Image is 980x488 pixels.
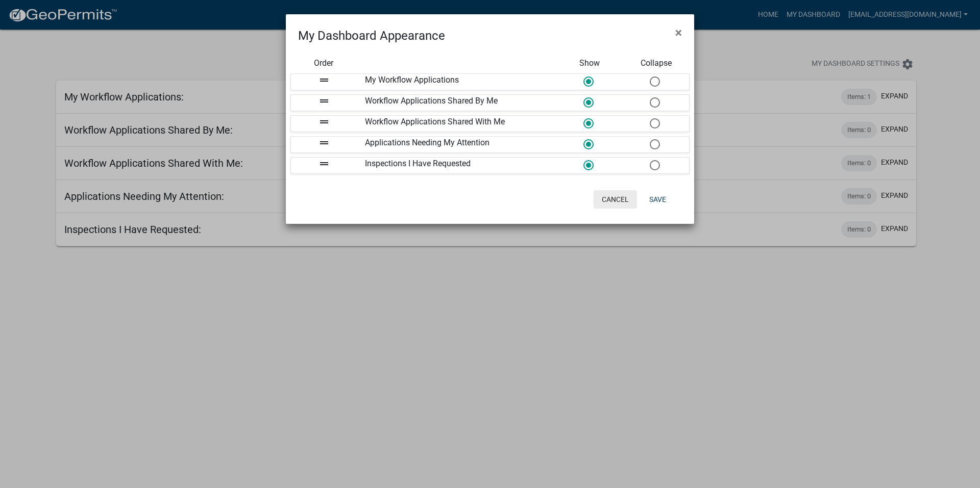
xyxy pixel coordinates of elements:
[357,95,556,111] div: Workflow Applications Shared By Me
[318,137,330,149] i: drag_handle
[357,74,556,90] div: My Workflow Applications
[641,190,674,209] button: Save
[556,57,623,69] div: Show
[357,116,556,132] div: Workflow Applications Shared With Me
[318,95,330,107] i: drag_handle
[357,158,556,173] div: Inspections I Have Requested
[357,137,556,152] div: Applications Needing My Attention
[290,57,357,69] div: Order
[667,18,690,47] button: Close
[318,158,330,170] i: drag_handle
[318,116,330,128] i: drag_handle
[298,27,445,45] h4: My Dashboard Appearance
[594,190,637,209] button: Cancel
[318,74,330,86] i: drag_handle
[623,57,690,69] div: Collapse
[675,25,682,40] span: ×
